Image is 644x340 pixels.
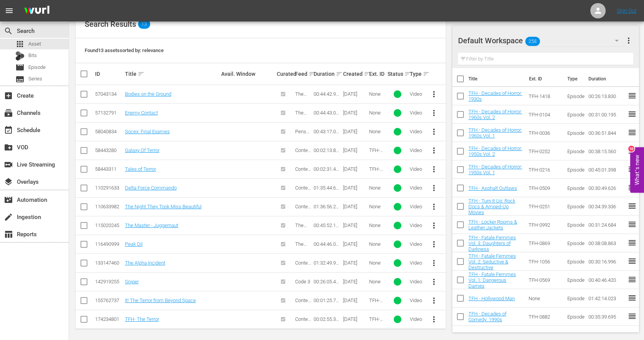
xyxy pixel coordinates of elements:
[314,129,341,134] div: 00:43:17.095
[343,222,367,228] div: [DATE]
[314,260,341,266] div: 01:32:49.944
[429,183,439,193] span: more_vert
[628,165,637,174] span: reorder
[425,254,443,272] button: more_vert
[343,185,367,191] div: [DATE]
[468,145,522,157] a: TFH - Decades of Horror: 1950s Vol. 2
[630,147,644,193] button: Open Feedback Widget
[5,6,14,15] span: menu
[295,279,310,284] span: Code 3
[564,179,585,197] td: Episode
[369,241,385,247] div: None
[429,315,439,324] span: more_vert
[95,110,122,116] div: 57132791
[343,241,367,247] div: [DATE]
[343,204,367,209] div: [DATE]
[624,31,633,50] button: more_vert
[388,69,407,78] div: Status
[429,277,439,286] span: more_vert
[585,271,628,289] td: 00:40:46.420
[468,235,516,252] a: TFH - Fatale Femmes Vol. 3: Daughters of Darkness
[410,241,422,247] div: Video
[425,104,443,122] button: more_vert
[429,296,439,305] span: more_vert
[526,307,564,326] td: TFH-0882
[564,252,585,271] td: Episode
[18,2,55,20] img: ans4CAIJ8jUAAAAAAAAAAAAAAAAAAAAAAAAgQb4GAAAAAAAAAAAAAAAAAAAAAAAAJMjXAAAAAAAAAAAAAAAAAAAAAAAAgAT5G...
[429,258,439,268] span: more_vert
[314,241,341,247] div: 00:44:46.058
[628,238,637,247] span: reorder
[410,297,422,303] div: Video
[125,297,196,303] a: It! The Terror from Beyond Space
[125,129,170,134] a: Socex: Final Exames
[564,289,585,307] td: Episode
[125,222,178,228] a: The Master - Juggernaut
[295,91,309,103] span: The Border
[425,273,443,291] button: more_vert
[4,26,13,36] span: Search
[369,297,383,309] span: TFH-0211
[564,197,585,216] td: Episode
[564,216,585,234] td: Episode
[425,291,443,310] button: more_vert
[425,216,443,235] button: more_vert
[95,222,122,228] div: 115020245
[585,87,628,105] td: 00:26:13.830
[628,312,637,321] span: reorder
[314,166,341,172] div: 00:02:31.443
[15,51,25,60] div: Bits
[585,142,628,160] td: 00:38:15.560
[369,110,385,116] div: None
[526,216,564,234] td: TFH-0992
[364,70,371,77] span: sort
[277,71,293,77] div: Curated
[584,68,630,90] th: Duration
[468,271,516,289] a: TFH - Fatale Femmes Vol. 1: Dangerous Dames
[526,271,564,289] td: TFH-0569
[410,91,422,97] div: Video
[314,69,341,78] div: Duration
[343,69,367,78] div: Created
[295,166,311,178] span: Content
[28,64,46,71] span: Episode
[295,110,309,121] span: The Border
[15,39,25,49] span: Asset
[95,204,122,209] div: 110633982
[369,316,383,328] span: TFH-0003
[526,105,564,124] td: TFH-0104
[343,297,367,303] div: [DATE]
[425,123,443,141] button: more_vert
[425,160,443,178] button: more_vert
[15,75,25,84] span: Series
[295,297,311,309] span: Content
[343,129,367,134] div: [DATE]
[125,147,159,153] a: Galaxy Of Terror
[585,124,628,142] td: 00:36:51.844
[295,129,310,152] span: Pensacola: Wings of Gold
[458,30,626,51] div: Default Workspace
[564,307,585,326] td: Episode
[429,127,439,136] span: more_vert
[628,146,634,152] div: 10
[526,289,564,307] td: None
[28,52,37,59] span: Bits
[585,289,628,307] td: 01:42:14.023
[85,47,164,53] span: Found 13 assets sorted by: relevance
[526,160,564,179] td: TFH-0216
[4,91,13,100] span: Create
[28,75,42,83] span: Series
[468,109,522,120] a: TFH - Decades of Horror: 1960s Vol. 2
[425,179,443,197] button: more_vert
[314,297,341,303] div: 00:01:25.786
[585,197,628,216] td: 00:34:39.336
[468,296,515,301] a: TFH - Hollywood Man
[410,110,422,116] div: Video
[125,166,156,172] a: Tales of Terror
[524,68,563,90] th: Ext. ID
[369,279,385,284] div: None
[564,160,585,179] td: Episode
[295,204,311,215] span: Content
[628,128,637,137] span: reorder
[526,234,564,252] td: TFH-0869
